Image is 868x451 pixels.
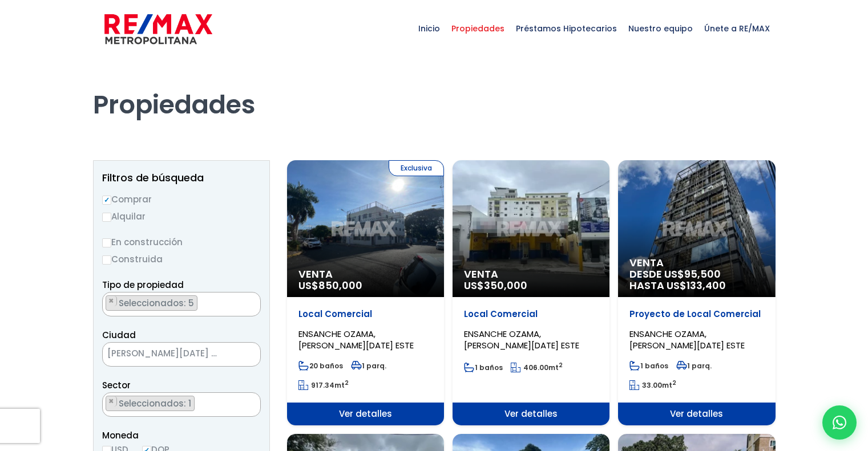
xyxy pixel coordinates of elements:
[248,296,254,306] span: ×
[629,361,668,371] span: 1 baños
[102,213,111,222] input: Alquilar
[102,379,131,391] span: Sector
[298,361,343,371] span: 20 baños
[248,396,254,407] span: ×
[453,403,609,425] span: Ver detalles
[102,428,261,442] span: Moneda
[102,255,111,265] input: Construida
[106,396,117,407] button: Remove item
[453,160,609,425] a: Venta US$350,000 Local Comercial ENSANCHE OZAMA, [PERSON_NAME][DATE] ESTE 1 baños 406.00mt2 Ver d...
[298,269,433,280] span: Venta
[102,238,111,247] input: En construcción
[629,280,764,291] span: HASTA US$
[523,363,548,372] span: 406.00
[106,295,197,311] li: LOCAL COMERCIAL
[629,328,745,351] span: ENSANCHE OZAMA, [PERSON_NAME][DATE] ESTE
[103,292,109,317] textarea: Search
[118,297,197,309] span: Seleccionados: 5
[464,278,527,292] span: US$
[629,257,764,269] span: Venta
[287,403,444,425] span: Ver detalles
[298,278,362,292] span: US$
[108,396,114,407] span: ×
[104,12,212,46] img: remax-metropolitana-logo
[345,379,349,387] sup: 2
[102,172,261,184] h2: Filtros de búsqueda
[629,380,676,390] span: mt
[287,160,444,425] a: Exclusiva Venta US$850,000 Local Comercial ENSANCHE OZAMA, [PERSON_NAME][DATE] ESTE 20 baños 1 pa...
[389,160,444,176] span: Exclusiva
[106,396,195,411] li: ENSANCHE OZAMA
[629,308,764,320] p: Proyecto de Local Comercial
[684,267,721,281] span: 95,500
[510,11,623,46] span: Préstamos Hipotecarios
[676,361,712,371] span: 1 parq.
[102,196,111,205] input: Comprar
[623,11,699,46] span: Nuestro equipo
[446,11,510,46] span: Propiedades
[248,396,255,407] button: Remove all items
[559,361,563,369] sup: 2
[413,11,446,46] span: Inicio
[318,278,362,292] span: 850,000
[618,160,775,425] a: Venta DESDE US$95,500 HASTA US$133,400 Proyecto de Local Comercial ENSANCHE OZAMA, [PERSON_NAME][...
[93,58,776,120] h1: Propiedades
[118,397,194,409] span: Seleccionados: 1
[642,380,662,390] span: 33.00
[102,192,261,206] label: Comprar
[243,350,249,360] span: ×
[672,379,676,387] sup: 2
[102,279,184,291] span: Tipo de propiedad
[311,380,334,390] span: 917.34
[618,403,775,425] span: Ver detalles
[108,296,114,306] span: ×
[298,380,349,390] span: mt
[103,393,109,417] textarea: Search
[102,209,261,224] label: Alquilar
[248,295,255,307] button: Remove all items
[298,308,433,320] p: Local Comercial
[484,278,527,292] span: 350,000
[511,363,563,372] span: mt
[103,346,232,361] span: SANTO DOMINGO ESTE
[699,11,776,46] span: Únete a RE/MAX
[629,269,764,291] span: DESDE US$
[102,252,261,266] label: Construida
[351,361,386,371] span: 1 parq.
[106,296,117,306] button: Remove item
[464,308,598,320] p: Local Comercial
[687,278,726,292] span: 133,400
[232,346,249,364] button: Remove all items
[464,328,579,351] span: ENSANCHE OZAMA, [PERSON_NAME][DATE] ESTE
[102,329,136,341] span: Ciudad
[464,269,598,280] span: Venta
[464,363,503,372] span: 1 baños
[102,342,261,367] span: SANTO DOMINGO ESTE
[102,235,261,249] label: En construcción
[298,328,414,351] span: ENSANCHE OZAMA, [PERSON_NAME][DATE] ESTE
